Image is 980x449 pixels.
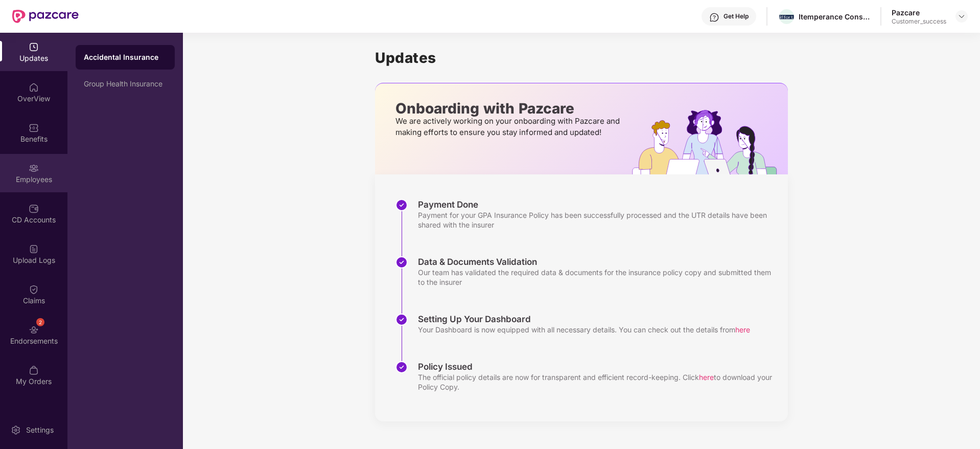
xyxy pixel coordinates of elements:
[29,244,39,254] img: svg+xml;base64,PHN2ZyBpZD0iVXBsb2FkX0xvZ3MiIGRhdGEtbmFtZT0iVXBsb2FkIExvZ3MiIHhtbG5zPSJodHRwOi8vd3...
[29,42,39,52] img: svg+xml;base64,PHN2ZyBpZD0iVXBkYXRlZCIgeG1sbnM9Imh0dHA6Ly93d3cudzMub3JnLzIwMDAvc3ZnIiB3aWR0aD0iMj...
[395,199,408,211] img: svg+xml;base64,PHN2ZyBpZD0iU3RlcC1Eb25lLTMyeDMyIiB4bWxucz0iaHR0cDovL3d3dy53My5vcmcvMjAwMC9zdmciIH...
[12,10,79,23] img: New Pazcare Logo
[29,82,39,93] img: svg+xml;base64,PHN2ZyBpZD0iSG9tZSIgeG1sbnM9Imh0dHA6Ly93d3cudzMub3JnLzIwMDAvc3ZnIiB3aWR0aD0iMjAiIG...
[418,210,778,230] div: Payment for your GPA Insurance Policy has been successfully processed and the UTR details have be...
[11,425,21,435] img: svg+xml;base64,PHN2ZyBpZD0iU2V0dGluZy0yMHgyMCIgeG1sbnM9Imh0dHA6Ly93d3cudzMub3JnLzIwMDAvc3ZnIiB3aW...
[709,12,719,23] img: svg+xml;base64,PHN2ZyBpZD0iSGVscC0zMngzMiIgeG1sbnM9Imh0dHA6Ly93d3cudzMub3JnLzIwMDAvc3ZnIiB3aWR0aD...
[735,325,750,334] span: here
[418,199,778,210] div: Payment Done
[395,116,623,138] p: We are actively working on your onboarding with Pazcare and making efforts to ensure you stay inf...
[375,49,788,66] h1: Updates
[395,313,408,326] img: svg+xml;base64,PHN2ZyBpZD0iU3RlcC1Eb25lLTMyeDMyIiB4bWxucz0iaHR0cDovL3d3dy53My5vcmcvMjAwMC9zdmciIH...
[892,8,946,17] div: Pazcare
[632,110,788,174] img: hrOnboarding
[29,123,39,133] img: svg+xml;base64,PHN2ZyBpZD0iQmVuZWZpdHMiIHhtbG5zPSJodHRwOi8vd3d3LnczLm9yZy8yMDAwL3N2ZyIgd2lkdGg9Ij...
[958,12,966,20] img: svg+xml;base64,PHN2ZyBpZD0iRHJvcGRvd24tMzJ4MzIiIHhtbG5zPSJodHRwOi8vd3d3LnczLm9yZy8yMDAwL3N2ZyIgd2...
[84,52,167,62] div: Accidental Insurance
[892,17,946,26] div: Customer_success
[29,284,39,295] img: svg+xml;base64,PHN2ZyBpZD0iQ2xhaW0iIHhtbG5zPSJodHRwOi8vd3d3LnczLm9yZy8yMDAwL3N2ZyIgd2lkdGg9IjIwIi...
[418,361,778,372] div: Policy Issued
[418,313,750,325] div: Setting Up Your Dashboard
[395,361,408,373] img: svg+xml;base64,PHN2ZyBpZD0iU3RlcC1Eb25lLTMyeDMyIiB4bWxucz0iaHR0cDovL3d3dy53My5vcmcvMjAwMC9zdmciIH...
[29,365,39,375] img: svg+xml;base64,PHN2ZyBpZD0iTXlfT3JkZXJzIiBkYXRhLW5hbWU9Ik15IE9yZGVycyIgeG1sbnM9Imh0dHA6Ly93d3cudz...
[418,267,778,287] div: Our team has validated the required data & documents for the insurance policy copy and submitted ...
[29,204,39,214] img: svg+xml;base64,PHN2ZyBpZD0iQ0RfQWNjb3VudHMiIGRhdGEtbmFtZT0iQ0QgQWNjb3VudHMiIHhtbG5zPSJodHRwOi8vd3...
[779,15,794,19] img: Iffort.png
[724,12,749,20] div: Get Help
[395,104,623,113] p: Onboarding with Pazcare
[84,80,167,88] div: Group Health Insurance
[36,318,44,326] div: 2
[418,256,778,267] div: Data & Documents Validation
[23,425,57,435] div: Settings
[395,256,408,268] img: svg+xml;base64,PHN2ZyBpZD0iU3RlcC1Eb25lLTMyeDMyIiB4bWxucz0iaHR0cDovL3d3dy53My5vcmcvMjAwMC9zdmciIH...
[418,325,750,334] div: Your Dashboard is now equipped with all necessary details. You can check out the details from
[799,12,870,21] div: Itemperance Consulting Private Limited
[699,373,714,381] span: here
[29,325,39,335] img: svg+xml;base64,PHN2ZyBpZD0iRW5kb3JzZW1lbnRzIiB4bWxucz0iaHR0cDovL3d3dy53My5vcmcvMjAwMC9zdmciIHdpZH...
[29,163,39,173] img: svg+xml;base64,PHN2ZyBpZD0iRW1wbG95ZWVzIiB4bWxucz0iaHR0cDovL3d3dy53My5vcmcvMjAwMC9zdmciIHdpZHRoPS...
[418,372,778,392] div: The official policy details are now for transparent and efficient record-keeping. Click to downlo...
